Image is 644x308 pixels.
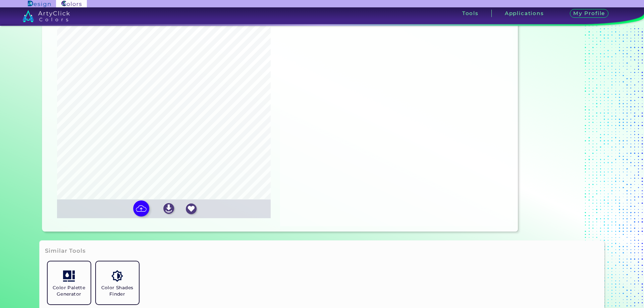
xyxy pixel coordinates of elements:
img: icon_col_pal_col.svg [63,270,75,282]
h5: Color Palette Generator [50,285,88,297]
h3: Similar Tools [45,247,86,255]
a: Color Palette Generator [45,259,93,307]
h3: Applications [505,11,544,16]
a: Color Shades Finder [93,259,142,307]
img: icon_color_shades.svg [111,270,123,282]
h3: My Profile [570,9,609,18]
img: icon_favourite_white.svg [186,203,197,214]
img: logo_artyclick_colors_white.svg [22,10,70,22]
img: icon_download_white.svg [163,203,174,214]
h3: Tools [462,11,479,16]
h5: Color Shades Finder [99,285,136,297]
img: icon picture [133,200,149,217]
img: ArtyClick Design logo [28,1,50,7]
